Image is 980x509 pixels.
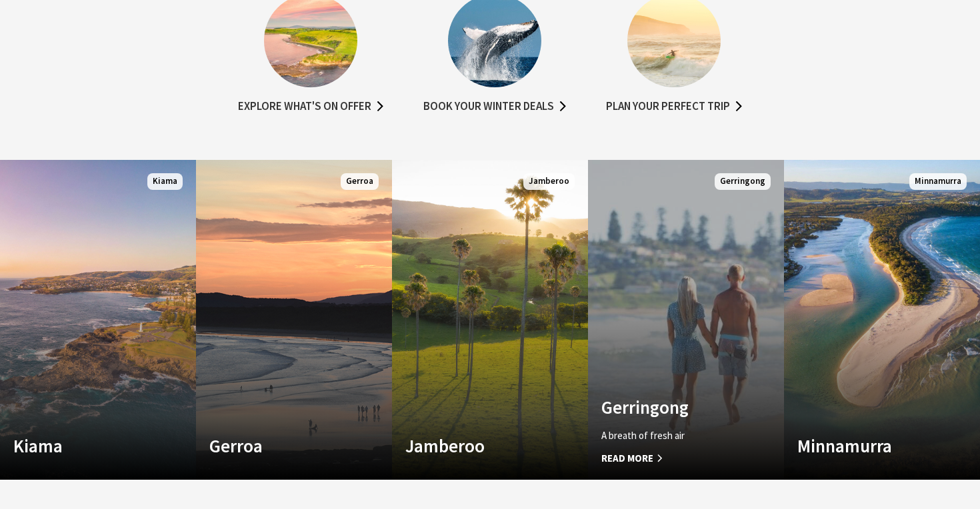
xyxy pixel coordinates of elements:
[147,173,183,190] span: Kiama
[392,160,588,480] a: Custom Image Used Jamberoo Jamberoo
[588,160,784,480] a: Custom Image Used Gerringong A breath of fresh air Read More Gerringong
[209,435,349,456] h4: Gerroa
[523,173,575,190] span: Jamberoo
[797,435,937,456] h4: Minnamurra
[341,173,379,190] span: Gerroa
[784,160,980,480] a: Custom Image Used Minnamurra Minnamurra
[909,173,967,190] span: Minnamurra
[601,450,741,466] span: Read More
[405,435,545,456] h4: Jamberoo
[196,160,392,480] a: Custom Image Used Gerroa Gerroa
[13,435,153,456] h4: Kiama
[715,173,771,190] span: Gerringong
[601,396,741,418] h4: Gerringong
[601,428,741,444] p: A breath of fresh air
[606,97,742,117] a: Plan your perfect trip
[423,97,566,117] a: Book your winter deals
[238,97,383,117] a: Explore what's on offer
